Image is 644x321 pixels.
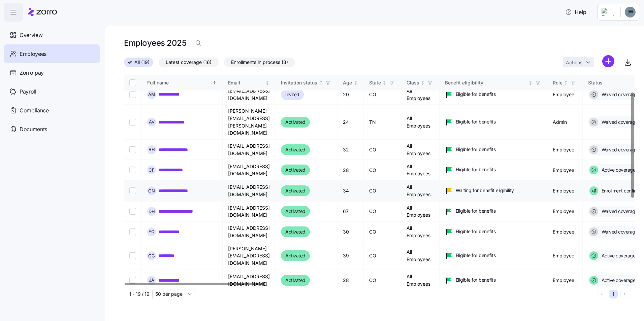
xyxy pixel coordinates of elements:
td: 67 [337,202,364,222]
td: Employee [547,140,583,160]
span: Activated [285,228,305,236]
td: Employee [547,84,583,105]
th: StateNot sorted [364,75,401,91]
div: Class [407,79,419,86]
input: Select record 8 [129,228,136,235]
span: Actions [566,60,582,65]
td: [EMAIL_ADDRESS][DOMAIN_NAME] [223,160,276,180]
input: Select record 6 [129,187,136,194]
div: State [369,79,381,86]
td: 32 [337,140,364,160]
div: Not sorted [420,80,425,85]
td: CO [364,84,401,105]
td: CO [364,140,401,160]
span: Enrollments in process (3) [231,58,288,67]
td: Employee [547,270,583,291]
td: Employee [547,160,583,180]
span: Eligible for benefits [456,228,496,235]
a: Employees [4,44,100,63]
span: Activated [285,207,305,215]
input: Select record 2 [129,91,136,98]
span: Waived coverage [600,119,638,126]
td: All Employees [401,140,440,160]
th: RoleNot sorted [547,75,583,91]
span: E Q [149,229,155,234]
div: Invitation status [281,79,317,86]
span: B H [149,147,155,152]
span: Activated [285,187,305,195]
span: C N [148,189,155,193]
span: Employees [20,50,46,58]
td: [PERSON_NAME][EMAIL_ADDRESS][DOMAIN_NAME] [223,242,276,270]
span: Waiting for benefit eligibility [456,187,514,194]
td: Employee [547,222,583,242]
div: Not sorted [265,80,270,85]
span: Latest coverage (16) [166,58,212,67]
span: J A [149,278,154,282]
div: Age [343,79,352,86]
span: Eligible for benefits [456,91,496,98]
a: Payroll [4,82,100,101]
td: [EMAIL_ADDRESS][DOMAIN_NAME] [223,140,276,160]
td: 34 [337,180,364,201]
td: 20 [337,84,364,105]
button: Actions [563,57,594,67]
td: [PERSON_NAME][EMAIL_ADDRESS][PERSON_NAME][DOMAIN_NAME] [223,105,276,140]
div: Sorted ascending [212,80,217,85]
button: Next page [620,290,629,298]
td: [EMAIL_ADDRESS][DOMAIN_NAME] [223,270,276,291]
input: Select all records [129,79,136,86]
span: Activated [285,276,305,284]
span: A V [149,120,155,124]
span: Active coverage [600,277,636,284]
td: [EMAIL_ADDRESS][DOMAIN_NAME] [223,202,276,222]
span: Invited [285,91,299,99]
span: Eligible for benefits [456,277,496,283]
td: 24 [337,105,364,140]
td: All Employees [401,242,440,270]
td: CO [364,270,401,291]
img: Employer logo [602,8,615,16]
button: 1 [609,290,618,298]
a: Documents [4,120,100,139]
div: Not sorted [353,80,358,85]
span: 1 - 19 / 19 [129,291,150,297]
span: Eligible for benefits [456,252,496,259]
span: Activated [285,118,305,126]
th: Benefit eligibilityNot sorted [440,75,547,91]
img: ec81f205da390930e66a9218cf0964b0 [625,7,636,17]
input: Select record 9 [129,252,136,259]
td: Employee [547,180,583,201]
span: Waived coverage [600,91,638,98]
td: [EMAIL_ADDRESS][DOMAIN_NAME] [223,222,276,242]
th: EmailNot sorted [223,75,276,91]
td: CO [364,202,401,222]
div: Benefit eligibility [445,79,527,86]
span: Active coverage [600,252,636,259]
span: Eligible for benefits [456,208,496,214]
span: Eligible for benefits [456,166,496,173]
button: Help [560,5,592,19]
td: CO [364,160,401,180]
td: CO [364,222,401,242]
div: Not sorted [382,80,387,85]
span: Payroll [20,87,36,96]
a: Overview [4,26,100,44]
td: All Employees [401,84,440,105]
div: Status [588,79,633,86]
button: Previous page [598,290,606,298]
span: Documents [20,125,47,134]
span: Activated [285,166,305,174]
td: All Employees [401,222,440,242]
span: Zorro pay [20,69,44,77]
div: Not sorted [634,80,639,85]
div: Not sorted [319,80,323,85]
td: CO [364,180,401,201]
td: All Employees [401,270,440,291]
th: AgeNot sorted [337,75,364,91]
div: Not sorted [528,80,533,85]
svg: add icon [602,55,614,67]
td: All Employees [401,180,440,201]
div: Email [228,79,264,86]
td: 30 [337,222,364,242]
